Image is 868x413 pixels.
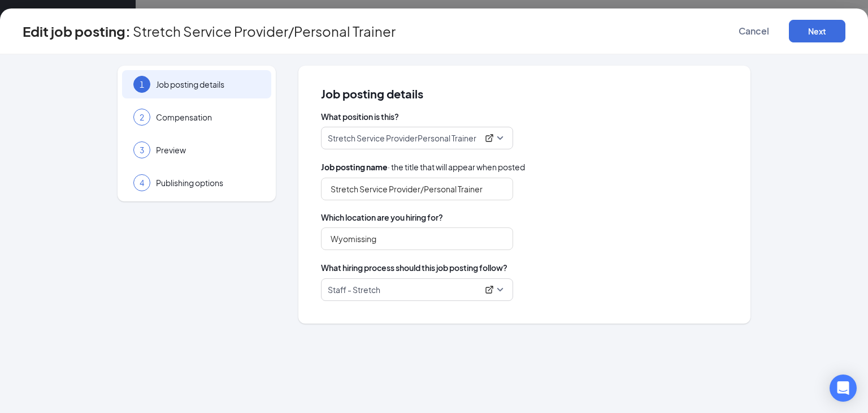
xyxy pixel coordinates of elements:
h3: Edit job posting: [23,21,131,41]
p: Staff - Stretch [328,284,478,295]
button: Next [789,20,845,42]
div: Stretch Service ProviderPersonal Trainer [328,132,496,144]
p: Stretch Service ProviderPersonal Trainer [328,132,476,144]
span: · the title that will appear when posted [321,161,525,173]
span: Stretch Service Provider/Personal Trainer [133,25,396,37]
span: Preview [156,144,260,156]
span: What position is this? [321,111,728,122]
div: Staff - Stretch [328,284,496,295]
span: Cancel [739,25,769,37]
b: Job posting name [321,162,388,172]
span: 1 [140,79,144,90]
svg: ExternalLink [485,134,494,143]
button: Cancel [726,20,782,42]
span: Which location are you hiring for? [321,212,728,223]
span: 3 [140,144,144,156]
div: Open Intercom Messenger [830,375,857,402]
span: Job posting details [156,79,260,90]
span: What hiring process should this job posting follow? [321,261,507,274]
span: Compensation [156,111,260,123]
span: 2 [140,111,144,123]
svg: ExternalLink [485,285,494,294]
span: Publishing options [156,177,260,188]
span: Job posting details [321,88,728,100]
span: 4 [140,177,144,188]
